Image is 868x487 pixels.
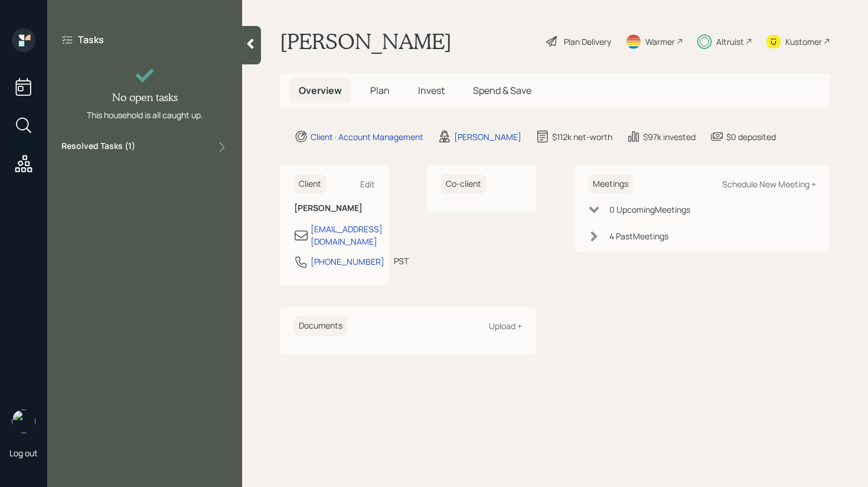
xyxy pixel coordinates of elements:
span: Spend & Save [473,84,531,97]
div: $97k invested [643,131,696,143]
div: 4 Past Meeting s [609,230,668,242]
div: [EMAIL_ADDRESS][DOMAIN_NAME] [311,223,383,248]
div: [PHONE_NUMBER] [311,255,384,268]
div: This household is all caught up. [87,109,203,121]
div: Client · Account Management [311,131,423,143]
div: $0 deposited [726,131,776,143]
div: Warmer [645,35,675,48]
label: Tasks [78,33,104,46]
h6: [PERSON_NAME] [294,203,375,213]
div: Schedule New Meeting + [722,178,816,190]
label: Resolved Tasks ( 1 ) [61,140,135,154]
div: PST [394,255,409,267]
div: [PERSON_NAME] [454,131,521,143]
img: retirable_logo.png [12,410,35,433]
div: Plan Delivery [564,35,611,48]
span: Invest [418,84,445,97]
h6: Client [294,174,326,194]
h6: Documents [294,316,347,336]
h4: No open tasks [112,91,178,104]
span: Plan [370,84,390,97]
div: Kustomer [785,35,822,48]
div: 0 Upcoming Meeting s [609,203,690,216]
div: Edit [360,178,375,190]
div: Upload + [489,320,522,332]
span: Overview [299,84,342,97]
h6: Meetings [588,174,633,194]
h6: Co-client [441,174,486,194]
div: $112k net-worth [552,131,612,143]
h1: [PERSON_NAME] [280,28,452,54]
div: Log out [9,447,38,459]
div: Altruist [716,35,744,48]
